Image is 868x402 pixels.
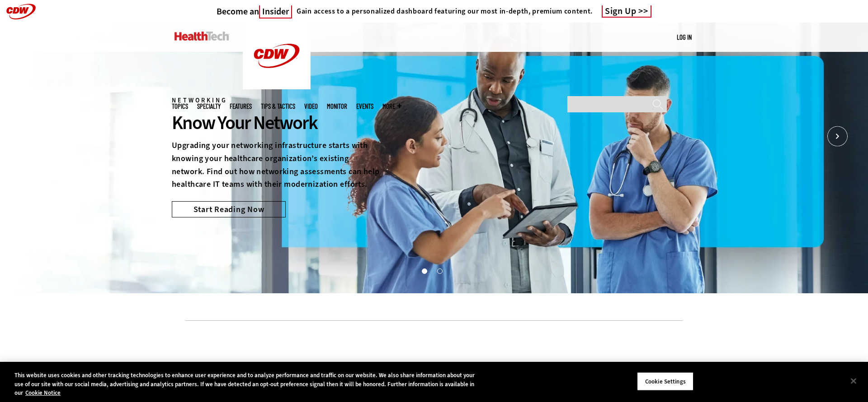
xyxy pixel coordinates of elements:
[259,5,292,18] span: Insider
[172,103,188,110] span: Topics
[172,139,382,191] p: Upgrading your networking infrastructure starts with knowing your healthcare organization’s exist...
[197,103,221,110] span: Specialty
[637,372,693,391] button: Cookie Settings
[304,103,318,110] a: Video
[297,7,593,16] h4: Gain access to a personalized dashboard featuring our most in-depth, premium content.
[25,389,61,397] a: More information about your privacy
[827,126,848,147] button: Next
[677,33,692,41] a: Log in
[243,23,311,89] img: Home
[243,82,311,92] a: CDW
[677,32,692,42] div: User menu
[230,103,252,110] a: Features
[844,371,863,391] button: Close
[602,5,651,18] a: Sign Up
[356,103,373,110] a: Events
[292,7,593,16] a: Gain access to a personalized dashboard featuring our most in-depth, premium content.
[261,103,295,110] a: Tips & Tactics
[217,6,292,17] a: Become anInsider
[422,268,426,273] button: 1 of 2
[217,6,292,17] h3: Become an
[437,268,442,273] button: 2 of 2
[20,126,41,147] button: Prev
[172,111,382,135] div: Know Your Network
[172,201,286,217] a: Start Reading Now
[269,334,599,375] iframe: advertisement
[382,103,401,110] span: More
[327,103,347,110] a: MonITor
[175,32,229,41] img: Home
[14,371,477,397] div: This website uses cookies and other tracking technologies to enhance user experience and to analy...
